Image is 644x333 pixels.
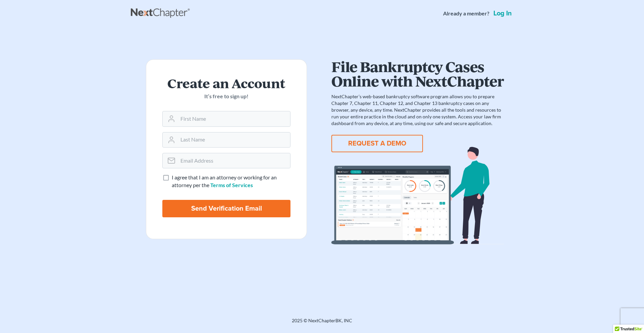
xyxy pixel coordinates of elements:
[178,153,290,168] input: Email Address
[331,59,504,88] h1: File Bankruptcy Cases Online with NextChapter
[131,317,513,329] div: 2025 © NextChapterBK, INC
[331,135,423,152] button: REQUEST A DEMO
[331,147,504,244] img: dashboard-867a026336fddd4d87f0941869007d5e2a59e2bc3a7d80a2916e9f42c0117099.svg
[492,10,513,17] a: Log in
[162,93,290,100] p: It’s free to sign up!
[178,132,290,147] input: Last Name
[162,76,290,90] h2: Create an Account
[178,111,290,126] input: First Name
[443,10,489,17] strong: Already a member?
[172,174,277,188] span: I agree that I am an attorney or working for an attorney per the
[331,93,504,127] p: NextChapter’s web-based bankruptcy software program allows you to prepare Chapter 7, Chapter 11, ...
[210,182,253,188] a: Terms of Services
[162,200,290,217] input: Send Verification Email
